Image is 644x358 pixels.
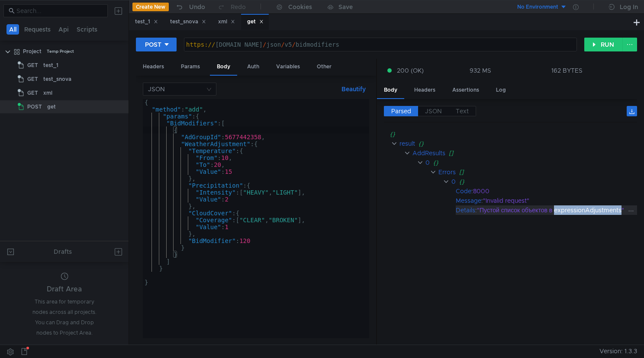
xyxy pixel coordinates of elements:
[16,6,103,16] input: Search...
[407,82,442,98] div: Headers
[136,38,177,51] button: POST
[132,3,169,11] button: Create New
[489,82,513,98] div: Log
[43,59,58,72] div: test_1
[551,67,583,74] div: 162 BYTES
[27,73,38,86] span: GET
[391,107,411,115] span: Parsed
[470,67,491,74] div: 932 MS
[240,59,266,75] div: Auth
[145,40,161,49] div: POST
[433,158,625,167] div: {}
[377,82,404,99] div: Body
[456,186,471,196] div: Code
[136,59,171,75] div: Headers
[425,158,430,167] div: 0
[517,3,558,11] div: No Environment
[456,186,637,196] div: :
[74,24,100,35] button: Scripts
[438,167,456,177] div: Errors
[338,4,353,10] div: Save
[310,59,338,75] div: Other
[456,205,637,215] div: :
[397,66,424,75] span: 200 (OK)
[269,59,307,75] div: Variables
[445,82,486,98] div: Assertions
[338,84,369,94] button: Beautify
[456,107,469,115] span: Text
[6,24,19,35] button: All
[43,73,71,86] div: test_snova
[47,45,74,58] div: Temp Project
[473,186,626,196] div: 8000
[390,129,625,139] div: {}
[449,148,627,158] div: []
[23,45,42,58] div: Project
[599,345,637,358] span: Version: 1.3.3
[170,17,206,26] div: test_snova
[425,107,442,115] span: JSON
[22,24,53,35] button: Requests
[135,17,158,26] div: test_1
[620,2,638,12] div: Log In
[451,177,456,186] div: 0
[456,196,637,205] div: :
[247,17,264,26] div: get
[477,205,627,215] div: "Пустой список объектов в expressionAdjustments"
[47,100,56,113] div: get
[43,86,52,99] div: xml
[169,0,211,13] button: Undo
[483,196,627,205] div: "Invalid request"
[54,246,72,257] div: Drafts
[419,139,626,148] div: {}
[210,59,237,76] div: Body
[584,38,623,51] button: RUN
[218,17,235,26] div: xml
[189,2,205,12] div: Undo
[456,205,475,215] div: Details
[174,59,207,75] div: Params
[412,148,445,158] div: AddResults
[56,24,71,35] button: Api
[27,100,42,113] span: POST
[27,86,38,99] span: GET
[288,2,312,12] div: Cookies
[27,59,38,72] span: GET
[459,177,625,186] div: {}
[399,139,415,148] div: result
[456,196,481,205] div: Message
[459,167,626,177] div: []
[211,0,252,13] button: Redo
[231,2,246,12] div: Redo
